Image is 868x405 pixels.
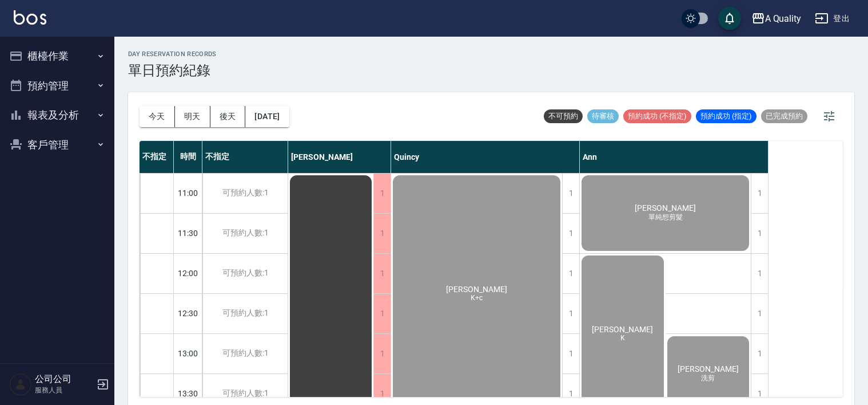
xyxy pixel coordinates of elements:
div: 1 [373,174,391,213]
span: 單純想剪髮 [646,213,685,222]
div: 1 [562,334,579,373]
div: 不指定 [202,141,288,173]
div: Ann [580,141,769,173]
div: A Quality [765,11,802,26]
span: [PERSON_NAME] [632,203,698,213]
div: 12:30 [174,293,202,333]
div: 1 [751,214,768,253]
span: [PERSON_NAME] [675,364,741,373]
div: 11:00 [174,173,202,213]
h3: 單日預約紀錄 [128,62,217,78]
button: 客戶管理 [5,130,110,160]
div: 1 [751,294,768,333]
span: K [618,334,627,342]
button: 櫃檯作業 [5,41,110,71]
img: Logo [14,10,46,25]
div: 可預約人數:1 [202,294,288,333]
img: Person [9,373,32,396]
button: 今天 [140,106,175,127]
span: 預約成功 (不指定) [623,111,691,121]
span: 預約成功 (指定) [696,111,756,121]
div: 可預約人數:1 [202,254,288,293]
div: [PERSON_NAME] [288,141,391,173]
button: 報表及分析 [5,100,110,130]
div: 1 [751,254,768,293]
div: 可預約人數:1 [202,174,288,213]
div: 可預約人數:1 [202,334,288,373]
div: 12:00 [174,253,202,293]
div: 1 [562,174,579,213]
div: 可預約人數:1 [202,214,288,253]
div: 時間 [174,141,202,173]
div: 1 [751,174,768,213]
div: 1 [373,334,391,373]
div: 1 [562,294,579,333]
div: 1 [373,294,391,333]
button: 明天 [175,106,210,127]
button: [DATE] [245,106,289,127]
button: 後天 [210,106,246,127]
h2: day Reservation records [128,50,217,58]
div: 11:30 [174,213,202,253]
button: save [718,7,741,30]
button: 預約管理 [5,71,110,101]
div: 不指定 [140,141,174,173]
div: 1 [562,214,579,253]
span: K+c [468,294,485,302]
span: 不可預約 [544,111,583,121]
div: 1 [373,214,391,253]
h5: 公司公司 [35,373,93,385]
div: 1 [751,334,768,373]
button: A Quality [747,7,806,30]
p: 服務人員 [35,385,93,395]
span: 待審核 [587,111,619,121]
button: 登出 [810,8,854,29]
span: 已完成預約 [761,111,807,121]
div: Quincy [391,141,580,173]
span: [PERSON_NAME] [444,285,509,294]
span: [PERSON_NAME] [590,325,655,334]
div: 13:00 [174,333,202,373]
span: 洗剪 [699,373,717,383]
div: 1 [562,254,579,293]
div: 1 [373,254,391,293]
